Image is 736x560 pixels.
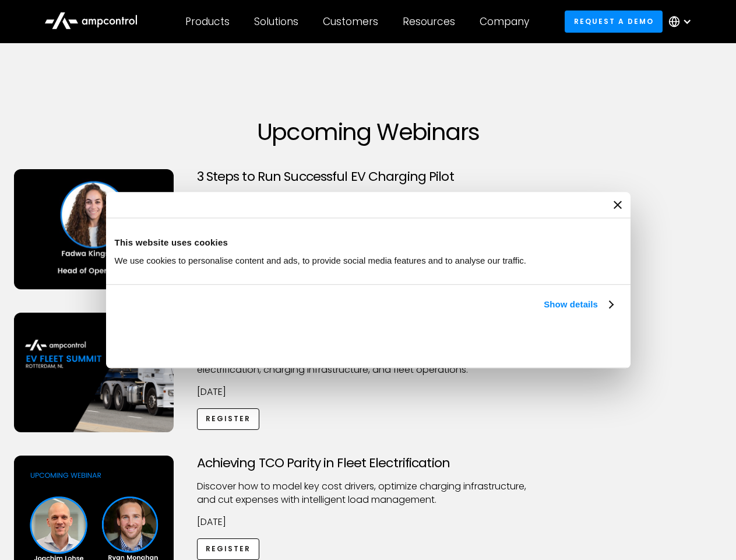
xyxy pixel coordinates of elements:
[115,256,527,265] span: We use cookies to personalise content and ads, to provide social media features and to analyse ou...
[197,408,260,430] a: Register
[480,15,529,28] div: Company
[197,386,540,398] p: [DATE]
[565,10,663,32] a: Request a demo
[450,325,617,359] button: Okay
[14,118,723,146] h1: Upcoming Webinars
[403,15,455,28] div: Resources
[185,15,230,28] div: Products
[323,15,378,28] div: Customers
[197,480,540,506] p: Discover how to model key cost drivers, optimize charging infrastructure, and cut expenses with i...
[115,236,622,250] div: This website uses cookies
[254,15,298,28] div: Solutions
[544,297,612,311] a: Show details
[197,516,540,528] p: [DATE]
[197,169,540,184] h3: 3 Steps to Run Successful EV Charging Pilot
[197,538,260,560] a: Register
[197,456,540,471] h3: Achieving TCO Parity in Fleet Electrification
[614,201,622,209] button: Close banner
